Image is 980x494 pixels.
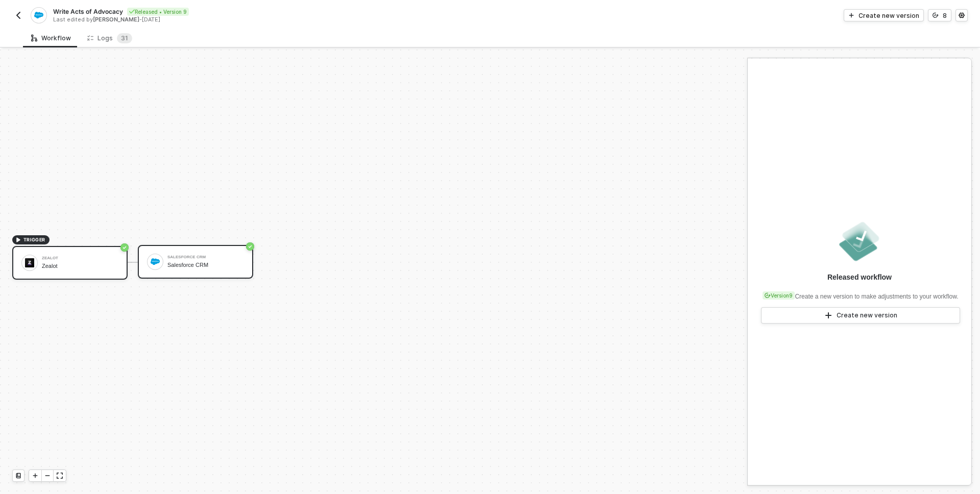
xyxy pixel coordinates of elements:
[765,292,771,299] span: icon-versioning
[848,12,854,18] span: icon-play
[32,473,38,479] span: icon-play
[824,311,832,319] span: icon-play
[87,33,132,43] div: Logs
[859,11,919,20] div: Create new version
[93,16,139,23] span: [PERSON_NAME]
[933,12,939,18] span: icon-versioning
[23,236,45,244] span: TRIGGER
[53,7,123,16] span: Write Acts of Advocacy
[827,272,892,282] div: Released workflow
[761,307,960,324] button: Create new version
[121,34,125,42] span: 3
[837,219,882,264] img: released.png
[34,11,43,20] img: integration-icon
[928,9,951,21] button: 8
[761,286,958,301] div: Create a new version to make adjustments to your workflow.
[42,263,118,269] div: Zealot
[763,291,795,300] div: Version 9
[53,16,489,23] div: Last edited by - [DATE]
[42,256,118,260] div: Zealot
[844,9,924,21] button: Create new version
[14,11,22,19] img: back
[12,9,24,21] button: back
[943,11,947,20] div: 8
[167,255,244,259] div: Salesforce CRM
[15,237,21,243] span: icon-play
[167,262,244,268] div: Salesforce CRM
[127,8,189,16] div: Released • Version 9
[837,311,897,319] div: Create new version
[246,242,254,251] span: icon-success-page
[959,12,965,18] span: icon-settings
[117,33,132,43] sup: 31
[57,473,63,479] span: icon-expand
[31,34,71,42] div: Workflow
[151,257,160,266] img: icon
[25,258,34,268] img: icon
[125,34,128,42] span: 1
[120,243,129,252] span: icon-success-page
[44,473,51,479] span: icon-minus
